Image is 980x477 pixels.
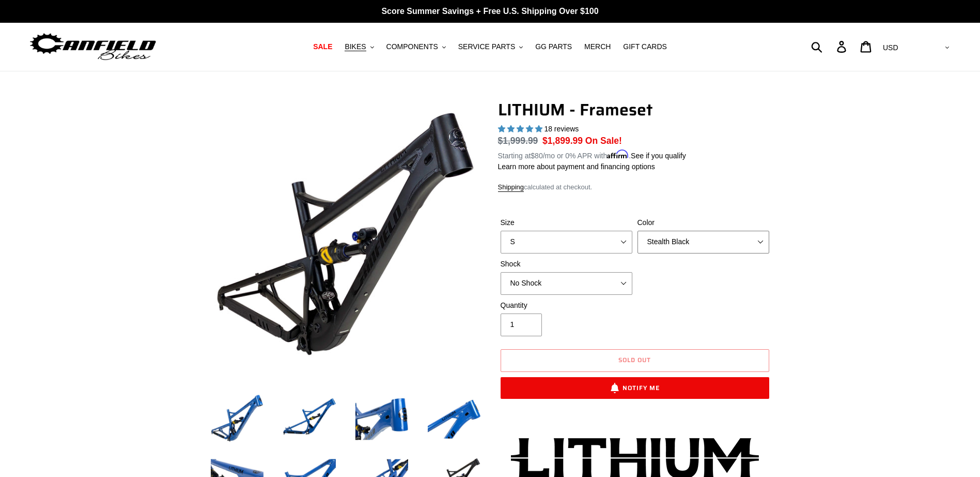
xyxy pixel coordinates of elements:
[498,162,655,171] a: Learn more about payment and financing options
[281,391,338,448] img: Load image into Gallery viewer, LITHIUM - Frameset
[458,42,515,51] span: SERVICE PARTS
[817,35,843,58] input: Search
[501,300,632,311] label: Quantity
[308,40,337,54] a: SALE
[353,391,410,448] img: Load image into Gallery viewer, LITHIUM - Frameset
[584,42,611,51] span: MERCH
[579,40,616,54] a: MERCH
[426,391,483,448] img: Load image into Gallery viewer, LITHIUM - Frameset
[381,40,451,54] button: COMPONENTS
[386,42,438,51] span: COMPONENTS
[498,148,686,161] p: Starting at /mo or 0% APR with .
[339,40,379,54] button: BIKES
[544,125,579,133] span: 18 reviews
[345,42,366,51] span: BIKES
[501,217,632,228] label: Size
[501,377,769,399] button: Notify Me
[531,152,542,160] span: $80
[542,136,583,146] span: $1,899.99
[637,217,769,228] label: Color
[498,182,772,192] div: calculated at checkout.
[535,42,572,51] span: GG PARTS
[498,100,772,120] h1: LITHIUM - Frameset
[501,349,769,372] button: Sold out
[209,391,266,448] img: Load image into Gallery viewer, LITHIUM - Frameset
[313,42,332,51] span: SALE
[498,136,538,146] span: $1,999.99
[618,40,672,54] a: GIFT CARDS
[607,150,629,159] span: Affirm
[623,42,667,51] span: GIFT CARDS
[530,40,577,54] a: GG PARTS
[631,152,686,160] a: See if you qualify - Learn more about Affirm Financing (opens in modal)
[501,259,632,270] label: Shock
[585,134,622,147] span: On Sale!
[28,31,158,63] img: Canfield Bikes
[453,40,528,54] button: SERVICE PARTS
[498,125,545,133] span: 5.00 stars
[618,355,651,365] span: Sold out
[498,183,524,192] a: Shipping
